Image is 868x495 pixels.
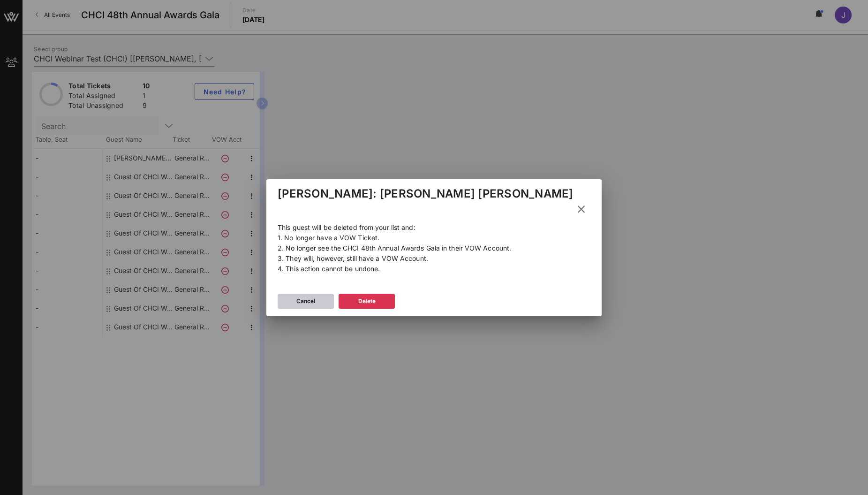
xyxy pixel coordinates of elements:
[278,222,590,274] p: This guest will be deleted from your list and: 1. No longer have a VOW Ticket. 2. No longer see t...
[339,294,395,309] button: Delete
[278,187,574,201] div: [PERSON_NAME]: [PERSON_NAME] [PERSON_NAME]
[358,297,376,306] div: Delete
[278,294,334,309] button: Cancel
[296,297,315,306] div: Cancel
